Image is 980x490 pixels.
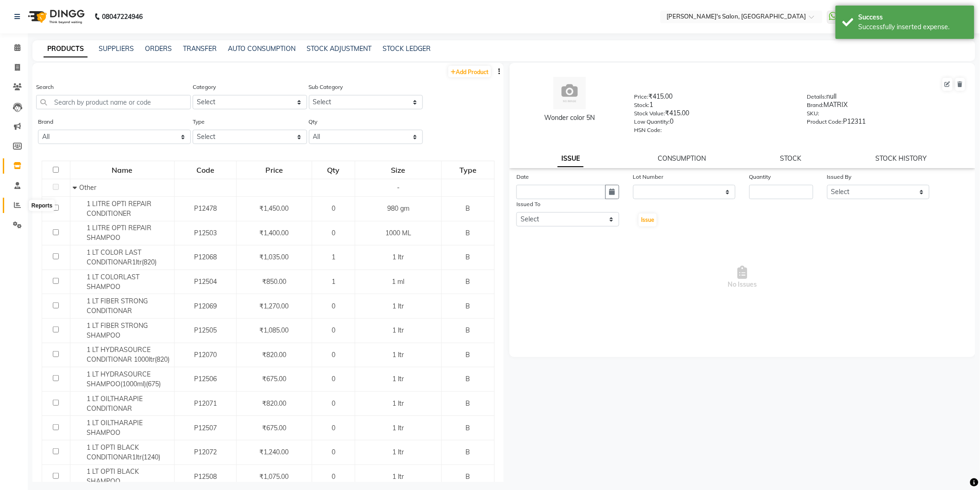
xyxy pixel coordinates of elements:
span: P12068 [194,253,217,261]
span: 1 LITRE OPTI REPAIR SHAMPOO [87,224,151,242]
span: P12507 [194,424,217,432]
img: avatar [553,77,586,109]
label: Search [36,83,54,91]
span: 1000 ML [385,229,411,237]
span: P12508 [194,472,217,481]
span: B [466,424,471,432]
span: 1 LT COLOR LAST CONDITIONAR1ltr(820) [87,248,157,266]
span: 0 [332,375,335,383]
a: STOCK [780,154,802,163]
label: Brand: [807,101,824,109]
span: No Issues [516,231,968,324]
span: 0 [332,399,335,408]
span: 980 gm [387,204,409,213]
span: P12505 [194,326,217,334]
div: Code [175,162,236,178]
span: 0 [332,351,335,359]
span: 0 [332,204,335,213]
a: Add Product [448,66,491,77]
a: AUTO CONSUMPTION [228,44,295,53]
span: P12478 [194,204,217,213]
span: ₹1,450.00 [259,204,289,213]
span: ₹1,270.00 [259,302,289,310]
button: Issue [639,214,657,226]
label: Brand [38,118,53,126]
span: 1 ltr [393,253,404,261]
div: P12311 [807,117,967,130]
div: ₹415.00 [634,108,793,121]
span: 1 LT COLORLAST SHAMPOO [87,273,139,291]
span: ₹850.00 [262,277,286,286]
div: 1 [634,100,793,113]
label: Category [193,83,216,91]
div: Wonder color 5N [519,113,620,123]
label: Type [193,118,205,126]
span: Other [79,183,96,192]
div: Success [859,13,967,22]
span: 1 LT FIBER STRONG SHAMPOO [87,321,148,339]
label: Sub Category [309,83,343,91]
label: SKU: [807,109,820,118]
span: 1 ml [392,277,405,286]
span: P12506 [194,375,217,383]
label: Qty [309,118,318,126]
span: Collapse Row [73,183,79,192]
span: P12072 [194,448,217,456]
span: 1 LT HYDRASOURCE SHAMPOO(1000ml)(675) [87,370,161,388]
span: 1 ltr [393,424,404,432]
span: Issue [641,216,654,223]
span: ₹1,400.00 [259,229,289,237]
span: B [466,375,471,383]
span: ₹675.00 [262,424,286,432]
span: ₹1,075.00 [259,472,289,481]
img: logo [24,4,87,30]
span: P12503 [194,229,217,237]
input: Search by product name or code [36,95,191,109]
div: Qty [313,162,354,178]
span: 1 LITRE OPTI REPAIR CONDITIONER [87,200,151,218]
label: Quantity [749,173,771,181]
span: 1 ltr [393,326,404,334]
label: Stock Value: [634,109,665,118]
a: STOCK ADJUSTMENT [307,44,371,53]
a: ORDERS [145,44,172,53]
span: B [466,399,471,408]
span: 0 [332,229,335,237]
div: MATRIX [807,100,967,113]
span: ₹1,085.00 [259,326,289,334]
span: 0 [332,302,335,310]
span: B [466,229,471,237]
div: 0 [634,117,793,130]
span: B [466,472,471,481]
span: B [466,448,471,456]
a: STOCK LEDGER [383,44,431,53]
div: ₹415.00 [634,92,793,105]
div: Size [356,162,441,178]
div: Successfully inserted expense. [859,22,967,32]
span: B [466,204,471,213]
span: 1 LT OPTI BLACK SHAMPOO [87,467,139,485]
span: 1 LT OILTHARAPIE CONDITIONAR [87,395,143,413]
span: 1 ltr [393,351,404,359]
span: 0 [332,424,335,432]
span: 0 [332,448,335,456]
span: P12070 [194,351,217,359]
div: null [807,92,967,105]
span: B [466,302,471,310]
span: 1 ltr [393,375,404,383]
a: TRANSFER [183,44,217,53]
label: Date [516,173,529,181]
span: B [466,277,471,286]
b: 08047224946 [102,4,143,30]
a: SUPPLIERS [99,44,134,53]
span: 1 LT OPTI BLACK CONDITIONAR1ltr(1240) [87,443,160,461]
a: PRODUCTS [44,41,88,57]
label: Low Quantity: [634,118,670,126]
span: B [466,326,471,334]
span: B [466,351,471,359]
label: Details: [807,93,827,101]
span: P12504 [194,277,217,286]
label: Stock: [634,101,649,109]
span: 1 ltr [393,399,404,408]
div: Name [71,162,174,178]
